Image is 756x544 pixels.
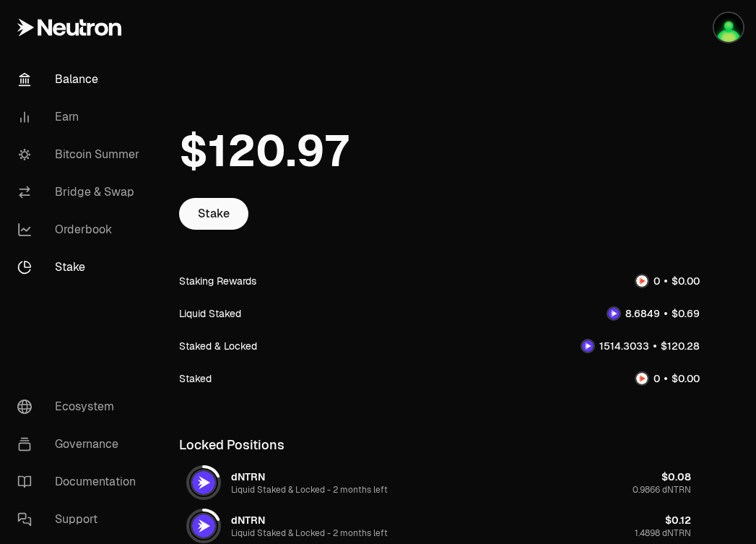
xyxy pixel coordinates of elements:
[179,274,256,288] div: Staking Rewards
[636,373,648,384] img: NTRN Logo
[333,484,388,496] span: 2 months left
[6,98,156,136] a: Earn
[714,13,743,42] img: LEDGER-PHIL
[6,61,156,98] a: Balance
[582,340,594,352] img: dNTRN Logo
[231,484,333,496] span: Liquid Staked & Locked -
[179,306,241,321] div: Liquid Staked
[6,249,156,286] a: Stake
[6,173,156,211] a: Bridge & Swap
[179,339,257,353] div: Staked & Locked
[179,371,212,386] div: Staked
[6,426,156,463] a: Governance
[635,527,691,539] div: 1.4898 dNTRN
[231,527,333,539] span: Liquid Staked & Locked -
[6,211,156,249] a: Orderbook
[6,463,156,501] a: Documentation
[231,470,265,484] div: dNTRN
[333,527,388,539] span: 2 months left
[608,308,620,319] img: dNTRN Logo
[231,513,265,527] div: dNTRN
[179,429,700,461] div: Locked Positions
[661,470,691,484] div: $0.08
[636,275,648,287] img: NTRN Logo
[633,484,691,496] div: 0.9866 dNTRN
[179,198,248,230] a: Stake
[6,501,156,538] a: Support
[6,136,156,173] a: Bitcoin Summer
[192,514,215,537] img: dNTRN Logo
[665,513,691,527] div: $0.12
[6,388,156,426] a: Ecosystem
[192,471,215,494] img: dNTRN Logo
